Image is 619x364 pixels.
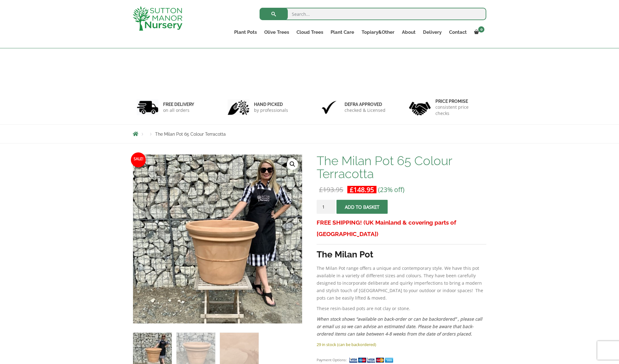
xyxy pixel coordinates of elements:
[137,99,158,115] img: 1.jpg
[409,98,431,117] img: 4.jpg
[319,185,323,194] span: £
[293,28,327,37] a: Cloud Trees
[230,28,261,37] a: Plant Pots
[317,200,335,214] input: Product quantity
[133,131,486,136] nav: Breadcrumbs
[349,357,395,363] img: payment supported
[317,154,486,180] h1: The Milan Pot 65 Colour Terracotta
[287,159,298,170] a: View full-screen image gallery
[317,265,486,302] p: The Milan Pot range offers a unique and contemporary style. We have this pot available in a varie...
[133,6,182,31] img: logo
[317,305,486,312] p: These resin-based pots are not clay or stone.
[445,28,470,37] a: Contact
[345,107,385,113] p: checked & Licensed
[350,185,374,194] bdi: 148.95
[254,107,288,113] p: by professionals
[163,102,194,107] h6: FREE DELIVERY
[378,185,404,194] span: (23% off)
[398,28,419,37] a: About
[336,200,388,214] button: Add to basket
[155,132,226,137] span: The Milan Pot 65 Colour Terracotta
[327,28,358,37] a: Plant Care
[317,357,347,362] small: Payment Options:
[318,99,340,115] img: 3.jpg
[345,102,385,107] h6: Defra approved
[261,28,293,37] a: Olive Trees
[317,217,486,240] h3: FREE SHIPPING! (UK Mainland & covering parts of [GEOGRAPHIC_DATA])
[319,185,343,194] bdi: 193.95
[254,102,288,107] h6: hand picked
[350,185,354,194] span: £
[317,249,373,260] strong: The Milan Pot
[317,316,482,337] em: When stock shows “available on back-order or can be backordered” , please call or email us so we ...
[163,107,194,113] p: on all orders
[478,26,484,33] span: 0
[470,28,486,37] a: 0
[131,152,146,167] span: Sale!
[228,99,249,115] img: 2.jpg
[358,28,398,37] a: Topiary&Other
[435,104,483,116] p: consistent price checks
[260,8,486,20] input: Search...
[435,99,483,104] h6: Price promise
[419,28,445,37] a: Delivery
[317,341,486,348] p: 29 in stock (can be backordered)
